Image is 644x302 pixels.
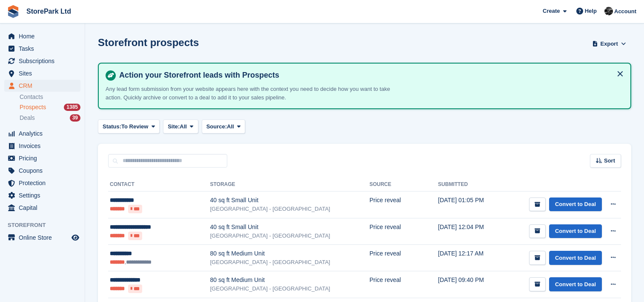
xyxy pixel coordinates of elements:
[163,119,198,134] button: Site: All
[4,80,80,92] a: menu
[20,113,80,122] a: Deals 39
[549,197,602,212] a: Convert to Deal
[210,249,369,258] div: 80 sq ft Medium Unit
[121,122,148,131] span: To Review
[4,43,80,55] a: menu
[19,165,70,177] span: Coupons
[4,202,80,214] a: menu
[438,245,499,271] td: [DATE] 12:17 AM
[438,218,499,245] td: [DATE] 12:04 PM
[206,122,227,131] span: Source:
[116,70,624,80] h4: Action your Storefront leads with Prospects
[549,277,602,291] a: Convert to Deal
[601,40,618,48] span: Export
[604,7,613,15] img: Ryan Mulcahy
[4,128,80,139] a: menu
[19,67,70,79] span: Sites
[438,192,499,218] td: [DATE] 01:05 PM
[4,67,80,79] a: menu
[106,85,404,102] p: Any lead form submission from your website appears here with the context you need to decide how y...
[19,232,70,244] span: Online Store
[369,245,438,271] td: Price reveal
[369,192,438,218] td: Price reveal
[19,80,70,92] span: CRM
[19,43,70,55] span: Tasks
[98,37,199,48] h1: Storefront prospects
[20,114,35,122] span: Deals
[19,177,70,189] span: Protection
[210,276,369,285] div: 80 sq ft Medium Unit
[210,285,369,293] div: [GEOGRAPHIC_DATA] - [GEOGRAPHIC_DATA]
[23,4,74,18] a: StorePark Ltd
[20,103,80,112] a: Prospects 1385
[98,119,160,134] button: Status: To Review
[70,232,80,243] a: Preview store
[585,7,597,15] span: Help
[19,140,70,152] span: Invoices
[4,177,80,189] a: menu
[4,165,80,177] a: menu
[369,218,438,245] td: Price reveal
[19,128,70,139] span: Analytics
[210,178,369,192] th: Storage
[19,189,70,201] span: Settings
[4,140,80,152] a: menu
[202,119,246,134] button: Source: All
[438,271,499,298] td: [DATE] 09:40 PM
[210,205,369,213] div: [GEOGRAPHIC_DATA] - [GEOGRAPHIC_DATA]
[549,251,602,265] a: Convert to Deal
[4,189,80,201] a: menu
[103,122,121,131] span: Status:
[369,178,438,192] th: Source
[70,114,80,122] div: 39
[549,224,602,238] a: Convert to Deal
[438,178,499,192] th: Submitted
[604,157,615,165] span: Sort
[4,232,80,244] a: menu
[210,223,369,232] div: 40 sq ft Small Unit
[210,196,369,205] div: 40 sq ft Small Unit
[168,122,180,131] span: Site:
[227,122,234,131] span: All
[19,152,70,164] span: Pricing
[180,122,187,131] span: All
[369,271,438,298] td: Price reveal
[19,55,70,67] span: Subscriptions
[19,202,70,214] span: Capital
[210,258,369,267] div: [GEOGRAPHIC_DATA] - [GEOGRAPHIC_DATA]
[20,103,46,111] span: Prospects
[108,178,210,192] th: Contact
[7,5,20,18] img: stora-icon-8386f47178a22dfd0bd8f6a31ec36ba5ce8667c1dd55bd0f319d3a0aa187defe.svg
[4,30,80,42] a: menu
[4,152,80,164] a: menu
[543,7,560,15] span: Create
[20,93,80,101] a: Contacts
[4,55,80,67] a: menu
[8,221,85,229] span: Storefront
[614,7,636,16] span: Account
[19,30,70,42] span: Home
[590,37,628,51] button: Export
[64,104,80,111] div: 1385
[210,232,369,240] div: [GEOGRAPHIC_DATA] - [GEOGRAPHIC_DATA]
